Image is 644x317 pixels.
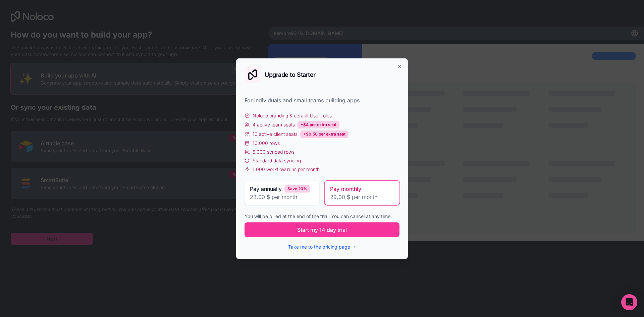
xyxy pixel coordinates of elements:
[253,121,295,128] span: 4 active team seats
[297,226,347,234] span: Start my 14 day trial
[245,96,399,104] div: For individuals and small teams building apps
[253,149,294,155] span: 5,000 synced rows
[250,193,314,201] span: 23,00 $ per month
[245,222,399,237] button: Start my 14 day trial
[298,121,339,128] div: +$4 per extra seat
[250,185,282,193] span: Pay annually
[265,72,316,78] h2: Upgrade to Starter
[253,112,332,119] span: Noloco branding & default User roles
[253,131,298,138] span: 10 active client seats
[253,140,280,147] span: 10,000 rows
[330,185,361,193] span: Pay monthly
[300,130,348,138] div: +$0.50 per extra seat
[253,157,301,164] span: Standard data syncing
[397,64,402,69] button: Close
[288,244,356,250] button: Take me to the pricing page →
[284,185,310,193] div: Save 20%
[253,166,320,173] span: 1,000 workflow runs per month
[245,213,399,220] div: You will be billed at the end of the trial. You can cancel at any time.
[330,193,394,201] span: 29,00 $ per month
